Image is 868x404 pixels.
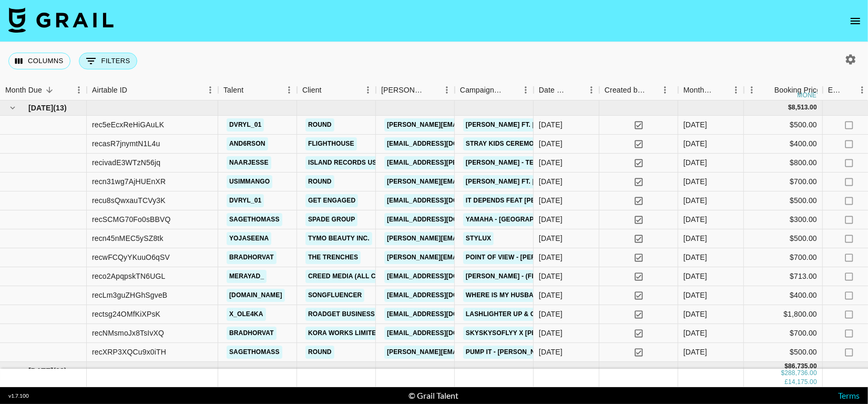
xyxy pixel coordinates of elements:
button: Menu [728,82,744,98]
a: sagethomass [227,346,282,359]
button: Menu [744,82,760,98]
button: Sort [322,83,336,97]
div: 86,735.00 [788,362,817,371]
button: Menu [71,82,87,98]
div: 3/9/2025 [539,347,563,357]
a: Stray Kids CEREMONY [463,137,546,150]
a: It Depends feat [PERSON_NAME] [463,194,581,207]
a: naarjesse [227,156,271,169]
a: point of view - [PERSON_NAME] [463,251,577,264]
span: [DATE] [28,103,53,113]
div: Sep '25 [683,309,707,319]
a: Get Engaged [305,194,358,207]
div: recXRP3XQCu9x0iTH [92,347,166,357]
a: [EMAIL_ADDRESS][DOMAIN_NAME] [384,327,502,340]
a: merayad_ [227,270,267,283]
div: Sep '25 [683,157,707,168]
a: Round [305,175,334,188]
div: Sep '25 [683,233,707,244]
a: Yamaha - [GEOGRAPHIC_DATA] [463,213,570,226]
div: $400.00 [744,135,823,154]
div: rec5eEcxReHiGAuLK [92,119,164,130]
a: dvryl_01 [227,194,264,207]
div: Client [297,80,376,100]
div: Sep '25 [683,347,707,357]
div: $700.00 [744,248,823,267]
div: Sep '25 [683,271,707,281]
div: v 1.7.100 [8,392,29,399]
div: 4/9/2025 [539,157,563,168]
a: Round [305,346,334,359]
a: Round [305,118,334,132]
a: STYLUX [463,232,494,245]
div: $500.00 [744,229,823,248]
div: $300.00 [744,210,823,229]
button: open drawer [845,11,866,32]
button: Menu [584,82,599,98]
a: [EMAIL_ADDRESS][DOMAIN_NAME] [384,289,502,302]
div: Created by Grail Team [599,80,678,100]
div: recLm3guZHGhSgveB [92,290,167,300]
span: [DATE] [28,366,53,376]
a: Roadget Business [DOMAIN_NAME]. [305,308,434,321]
div: money [798,92,821,98]
div: Sep '25 [683,138,707,149]
div: [PERSON_NAME] [381,80,424,100]
div: £ [784,378,788,387]
div: Month Due [5,80,42,100]
div: 4/9/2025 [539,214,563,225]
div: 2/9/2025 [539,233,563,244]
span: ( 93 ) [53,366,67,376]
button: Menu [202,82,218,98]
div: Sep '25 [683,176,707,187]
div: $500.00 [744,116,823,135]
a: [DOMAIN_NAME] [227,289,285,302]
button: Sort [503,83,518,97]
a: [PERSON_NAME][EMAIL_ADDRESS][DOMAIN_NAME] [384,251,556,264]
div: Booking Price [774,80,821,100]
div: recasR7jnymtN1L4u [92,138,160,149]
button: Menu [360,82,376,98]
a: usimmango [227,175,272,188]
div: Sep '25 [683,290,707,300]
button: Sort [713,83,728,97]
div: Booker [376,80,455,100]
a: and6rson [227,137,268,150]
a: x_ole4ka [227,308,266,321]
div: recu8sQwxauTCVy3K [92,195,166,206]
div: Campaign (Type) [455,80,534,100]
div: Date Created [539,80,569,100]
div: recn31wg7AjHUEnXR [92,176,166,187]
div: recwFCQyYKuuO6qSV [92,252,170,262]
div: Sep '25 [683,328,707,338]
span: ( 13 ) [53,103,67,113]
div: Airtable ID [92,80,127,100]
div: Talent [223,80,243,100]
button: Sort [569,83,584,97]
div: 8,513.00 [792,103,817,112]
div: Client [302,80,322,100]
a: Songfluencer [305,289,364,302]
a: skyskysoflyy x [PERSON_NAME] - just two girls [463,327,642,340]
div: 4/9/2025 [539,195,563,206]
a: [PERSON_NAME][EMAIL_ADDRESS][DOMAIN_NAME] [384,346,556,359]
button: Sort [760,83,774,97]
div: $500.00 [744,343,823,362]
a: [PERSON_NAME] ft. [PERSON_NAME] (Dancers Phase 2) - [PERSON_NAME] [463,175,716,188]
a: Island Records US [305,156,380,169]
div: Sep '25 [683,195,707,206]
div: Expenses: Remove Commission? [828,80,843,100]
a: [PERSON_NAME] ft. [PERSON_NAME] (Dancers Phase 2) - [PERSON_NAME] [463,118,716,132]
div: $700.00 [744,173,823,191]
div: Date Created [534,80,599,100]
div: recn45nMEC5ySZ8tk [92,233,164,244]
button: Sort [646,83,660,97]
div: $500.00 [744,191,823,210]
div: $400.00 [744,286,823,305]
button: hide children [5,363,20,378]
a: [EMAIL_ADDRESS][DOMAIN_NAME] [384,194,502,207]
div: Month Due [678,80,744,100]
a: KORA WORKS LIMITED [305,327,383,340]
button: Sort [127,83,142,97]
div: Sep '25 [683,119,707,130]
